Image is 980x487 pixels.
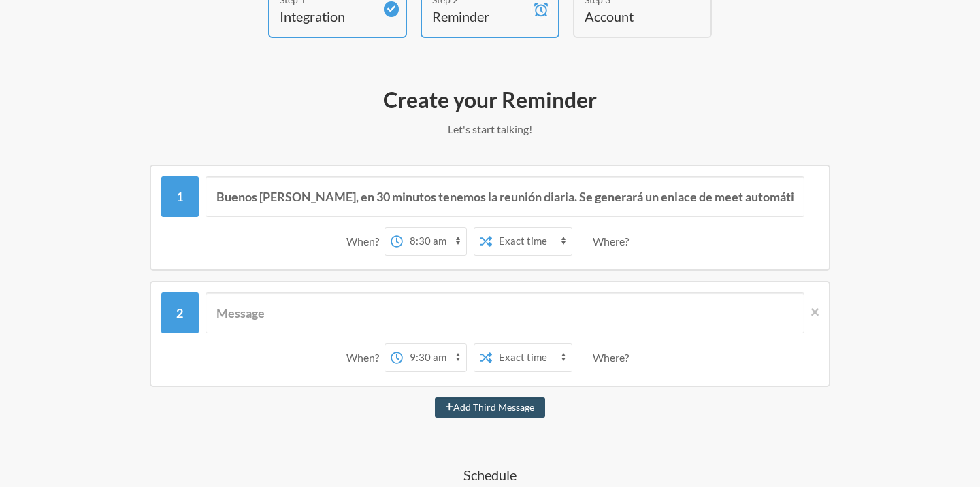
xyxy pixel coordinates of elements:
[432,7,527,26] h4: Reminder
[346,227,385,256] div: When?
[95,121,885,137] p: Let's start talking!
[206,292,805,333] input: Message
[593,227,634,256] div: Where?
[95,465,885,484] h4: Schedule
[206,176,805,217] input: Message
[435,397,545,418] button: Add Third Message
[346,343,385,372] div: When?
[95,86,885,114] h2: Create your Reminder
[585,7,680,26] h4: Account
[280,7,375,26] h4: Integration
[593,343,634,372] div: Where?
